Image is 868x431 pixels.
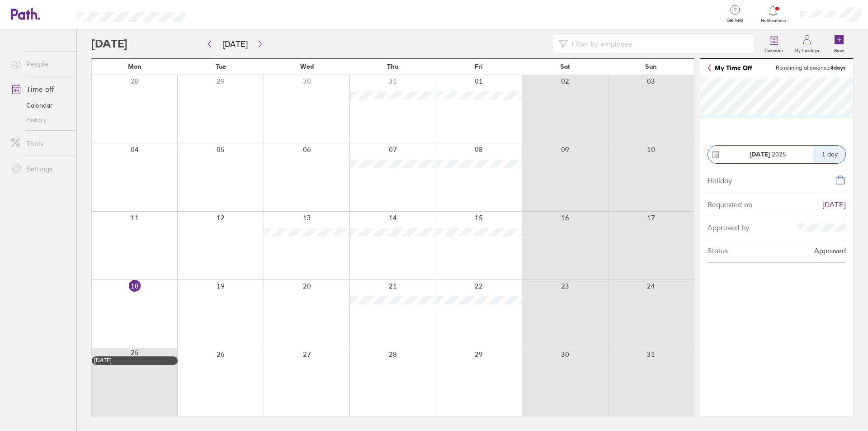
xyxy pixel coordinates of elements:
[708,200,752,208] div: Requested on
[475,63,483,70] span: Fri
[708,64,752,71] a: My Time Off
[759,5,788,24] a: Notifications
[759,18,788,24] span: Notifications
[215,37,255,52] button: [DATE]
[300,63,314,70] span: Wed
[750,151,786,158] span: 2025
[4,98,76,113] a: Calendar
[830,64,846,71] strong: 4 days
[4,55,76,73] a: People
[4,113,76,127] a: History
[789,29,825,58] a: My holidays
[94,357,175,364] div: [DATE]
[4,134,76,152] a: Tools
[759,29,789,58] a: Calendar
[789,45,825,53] label: My holidays
[750,150,770,158] strong: [DATE]
[708,223,749,232] div: Approved by
[759,45,789,53] label: Calendar
[814,246,846,255] div: Approved
[822,200,846,209] a: Call via 8x8
[829,45,850,53] label: Book
[560,63,570,70] span: Sat
[216,63,226,70] span: Tue
[568,35,748,52] input: Filter by employee
[645,63,657,70] span: Sun
[825,29,854,58] a: Book
[4,160,76,178] a: Settings
[128,63,142,70] span: Mon
[776,65,846,71] span: Remaining allowance:
[4,80,76,98] a: Time off
[720,18,750,23] span: Get help
[708,175,732,185] div: Holiday
[387,63,398,70] span: Thu
[814,146,845,163] div: 1 day
[708,246,728,255] div: Status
